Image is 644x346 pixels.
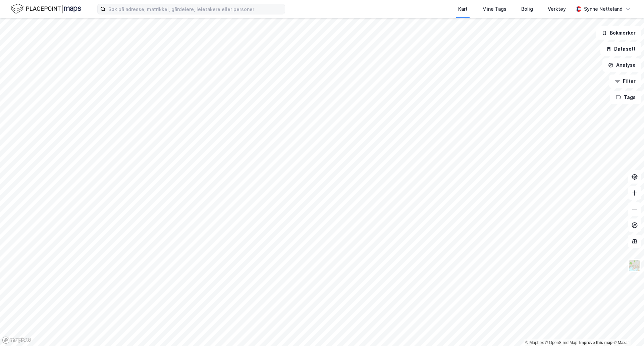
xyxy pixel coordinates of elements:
[545,340,578,345] a: OpenStreetMap
[579,340,612,345] a: Improve this map
[11,3,81,15] img: logo.f888ab2527a4732fd821a326f86c7f29.svg
[106,4,285,14] input: Søk på adresse, matrikkel, gårdeiere, leietakere eller personer
[2,336,32,344] a: Mapbox homepage
[602,58,641,72] button: Analyse
[610,314,644,346] div: Kontrollprogram for chat
[482,5,506,13] div: Mine Tags
[610,91,641,104] button: Tags
[628,259,641,272] img: Z
[609,75,641,88] button: Filter
[600,42,641,56] button: Datasett
[521,5,533,13] div: Bolig
[458,5,468,13] div: Kart
[596,26,641,40] button: Bokmerker
[610,314,644,346] iframe: Chat Widget
[548,5,566,13] div: Verktøy
[584,5,623,13] div: Synne Netteland
[525,340,544,345] a: Mapbox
